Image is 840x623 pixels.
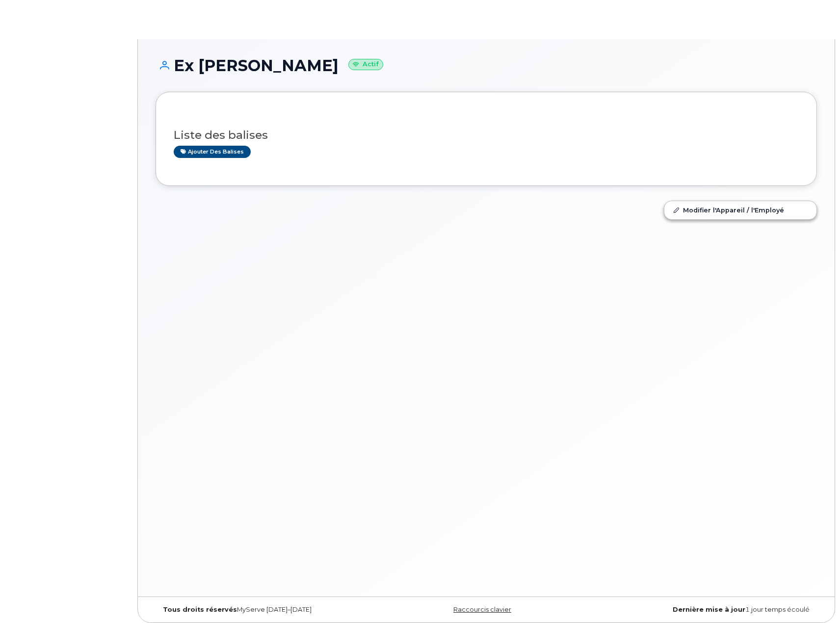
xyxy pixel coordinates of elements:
div: 1 jour temps écoulé [597,606,817,614]
a: Ajouter des balises [174,146,251,158]
h1: Ex [PERSON_NAME] [156,57,817,74]
a: Raccourcis clavier [453,606,511,613]
strong: Tous droits réservés [163,606,237,613]
small: Actif [348,59,383,70]
h3: Liste des balises [174,129,799,141]
a: Modifier l'Appareil / l'Employé [664,201,816,219]
strong: Dernière mise à jour [673,606,745,613]
div: MyServe [DATE]–[DATE] [156,606,376,614]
